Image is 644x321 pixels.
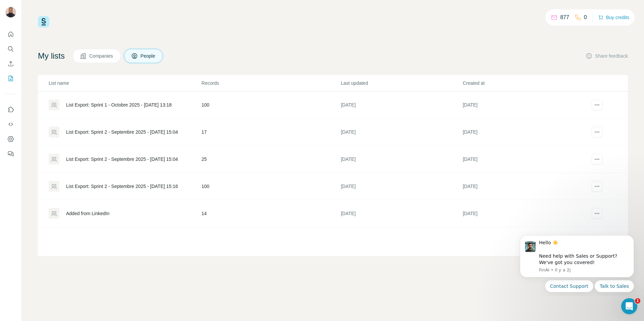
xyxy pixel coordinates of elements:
[141,53,156,59] span: People
[5,133,16,145] button: Dashboard
[635,298,640,304] span: 1
[340,91,462,119] td: [DATE]
[5,104,16,116] button: Use Surfe on LinkedIn
[5,148,16,160] button: Feedback
[5,118,16,130] button: Use Surfe API
[66,129,178,135] div: List Export: Sprint 2 - Septembre 2025 - [DATE] 15:04
[598,13,629,22] button: Buy credits
[592,100,602,110] button: actions
[201,173,340,200] td: 100
[5,58,16,70] button: Enrich CSV
[463,146,584,173] td: [DATE]
[463,200,584,227] td: [DATE]
[463,91,584,119] td: [DATE]
[340,119,462,146] td: [DATE]
[510,229,644,296] iframe: Intercom notifications message
[201,146,340,173] td: 25
[38,51,65,61] h4: My lists
[202,80,340,86] p: Records
[621,298,637,314] iframe: Intercom live chat
[5,43,16,55] button: Search
[584,13,587,21] p: 0
[66,102,172,108] div: List Export: Sprint 1 - Octobre 2025 - [DATE] 13:18
[340,200,462,227] td: [DATE]
[5,28,16,40] button: Quick start
[340,173,462,200] td: [DATE]
[66,183,178,190] div: List Export: Sprint 2 - Septembre 2025 - [DATE] 15:16
[201,119,340,146] td: 17
[463,80,584,86] p: Created at
[592,181,602,192] button: actions
[66,210,109,217] div: Added from LinkedIn
[38,16,49,27] img: Surfe Logo
[463,173,584,200] td: [DATE]
[341,80,462,86] p: Last updated
[201,91,340,119] td: 100
[340,146,462,173] td: [DATE]
[592,208,602,219] button: actions
[89,53,114,59] span: Companies
[463,119,584,146] td: [DATE]
[66,156,178,163] div: List Export: Sprint 2 - Septembre 2025 - [DATE] 15:04
[592,154,602,165] button: actions
[49,80,201,86] p: List name
[201,200,340,227] td: 14
[5,7,16,17] img: Avatar
[586,53,628,59] button: Share feedback
[560,13,569,21] p: 877
[5,72,16,84] button: My lists
[592,127,602,137] button: actions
